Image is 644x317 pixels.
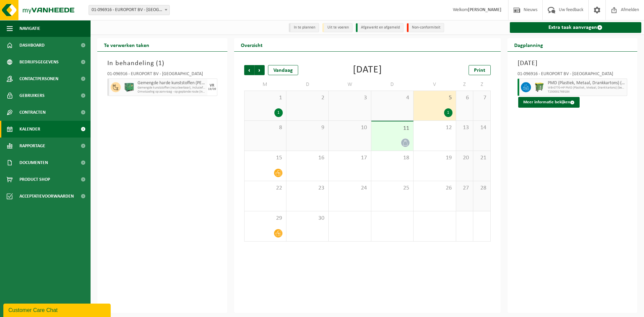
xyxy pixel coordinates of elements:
span: 5 [417,94,452,102]
span: 12 [417,124,452,131]
iframe: chat widget [3,302,112,317]
span: 16 [290,154,325,162]
div: VR [210,84,214,88]
td: Z [473,78,490,91]
a: Extra taak aanvragen [510,22,642,33]
td: V [414,78,456,91]
span: 7 [477,94,487,102]
td: D [286,78,329,91]
div: 1 [274,108,283,117]
span: 4 [375,94,410,102]
div: 19/09 [208,88,216,91]
span: 13 [460,124,470,131]
span: Acceptatievoorwaarden [19,188,74,205]
span: Vorige [244,65,254,75]
td: W [329,78,371,91]
strong: [PERSON_NAME] [468,7,501,12]
span: 01-096916 - EUROPORT BV - PITTEM [89,5,170,15]
span: 9 [290,124,325,131]
span: WB-0770-HP PMD (Plastiek, Metaal, Drankkartons) (bedrijven) [548,86,626,90]
h2: Overzicht [234,38,269,51]
span: 1 [248,94,283,102]
div: Vandaag [268,65,298,75]
td: Z [456,78,473,91]
a: Print [469,65,491,75]
span: 19 [417,154,452,162]
span: 29 [248,215,283,222]
span: 6 [460,94,470,102]
span: T250001769184 [548,90,626,94]
div: [DATE] [353,65,382,75]
span: 15 [248,154,283,162]
li: In te plannen [289,23,319,32]
img: WB-0770-HPE-GN-50 [534,82,544,92]
span: Dashboard [19,37,45,54]
span: 14 [477,124,487,131]
td: M [244,78,286,91]
li: Afgewerkt en afgemeld [356,23,404,32]
span: 26 [417,184,452,192]
span: Gemengde kunststoffen (recycleerbaar), inclusief PVC [138,86,206,90]
span: 2 [290,94,325,102]
span: 27 [460,184,470,192]
span: 3 [332,94,367,102]
span: 25 [375,184,410,192]
h3: In behandeling ( ) [107,58,217,68]
span: Kalender [19,121,40,138]
span: 8 [248,124,283,131]
span: Contracten [19,104,46,121]
button: Meer informatie bekijken [518,97,580,108]
span: Gemengde harde kunststoffen (PE, PP en PVC), recycleerbaar (industrieel) [138,81,206,86]
span: PMD (Plastiek, Metaal, Drankkartons) (bedrijven) [548,81,626,86]
div: 01-096916 - EUROPORT BV - [GEOGRAPHIC_DATA] [518,72,628,78]
span: Navigatie [19,20,40,37]
span: 01-096916 - EUROPORT BV - PITTEM [89,5,169,15]
span: 23 [290,184,325,192]
h2: Dagplanning [507,38,550,51]
span: 28 [477,184,487,192]
span: 18 [375,154,410,162]
h3: [DATE] [518,58,628,68]
span: 11 [375,125,410,132]
span: Gebruikers [19,87,45,104]
h2: Te verwerken taken [97,38,156,51]
img: PB-HB-1400-HPE-GN-01 [124,82,134,92]
li: Non-conformiteit [407,23,444,32]
span: Product Shop [19,171,50,188]
span: Contactpersonen [19,70,58,87]
span: 1 [158,60,162,67]
td: D [371,78,414,91]
span: Rapportage [19,138,45,154]
span: 24 [332,184,367,192]
span: 22 [248,184,283,192]
span: 17 [332,154,367,162]
span: Bedrijfsgegevens [19,54,59,70]
span: Print [474,68,485,73]
span: 30 [290,215,325,222]
span: 20 [460,154,470,162]
div: 01-096916 - EUROPORT BV - [GEOGRAPHIC_DATA] [107,72,217,78]
span: Volgende [255,65,265,75]
span: 10 [332,124,367,131]
span: Omwisseling op aanvraag - op geplande route (incl. verwerking) [138,90,206,94]
li: Uit te voeren [322,23,353,32]
span: Documenten [19,154,48,171]
div: 1 [444,108,452,117]
span: 21 [477,154,487,162]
